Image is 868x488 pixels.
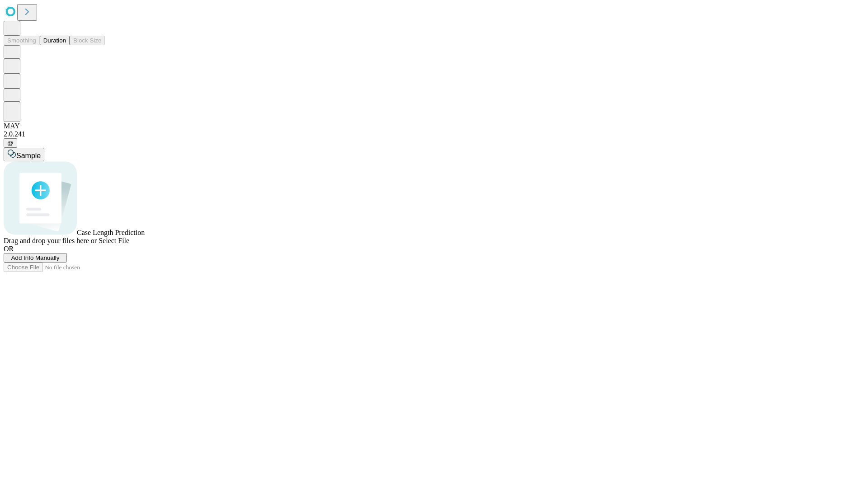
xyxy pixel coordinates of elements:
[4,36,40,45] button: Smoothing
[4,237,97,244] span: Drag and drop your files here or
[40,36,70,45] button: Duration
[77,229,145,236] span: Case Length Prediction
[4,122,864,130] div: MAY
[70,36,105,45] button: Block Size
[4,130,864,138] div: 2.0.241
[4,245,14,253] span: OR
[4,148,44,161] button: Sample
[7,140,14,146] span: @
[4,253,67,263] button: Add Info Manually
[99,237,129,244] span: Select File
[4,138,17,148] button: @
[11,254,60,261] span: Add Info Manually
[16,152,41,160] span: Sample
